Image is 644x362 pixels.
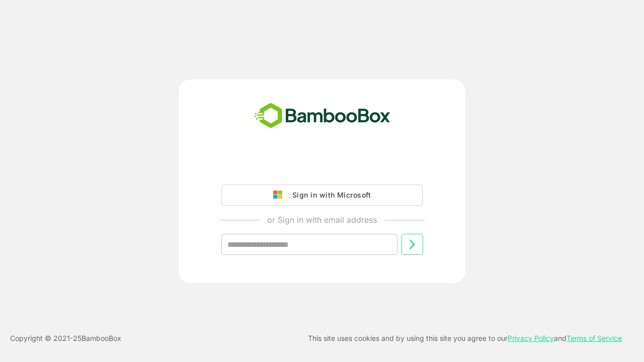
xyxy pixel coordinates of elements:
button: Sign in with Microsoft [221,185,423,206]
a: Terms of Service [567,334,622,342]
img: google [273,191,287,200]
a: Privacy Policy [508,334,554,342]
img: bamboobox [249,100,396,133]
p: Copyright © 2021- 25 BambooBox [10,332,121,344]
p: or Sign in with email address [267,214,377,226]
div: Sign in with Microsoft [287,189,371,202]
p: This site uses cookies and by using this site you agree to our and [308,332,622,344]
